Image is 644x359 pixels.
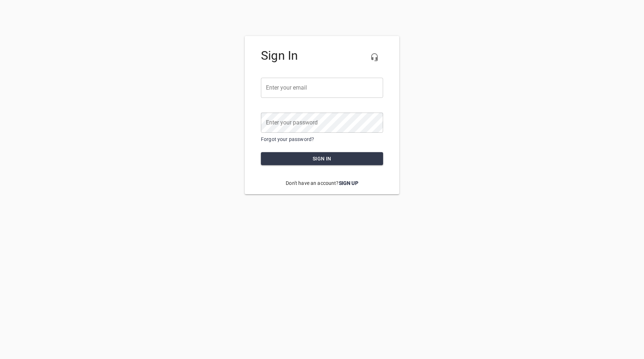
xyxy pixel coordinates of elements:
[366,49,383,66] button: Live Chat
[261,136,314,142] a: Forgot your password?
[261,49,383,63] h4: Sign In
[339,180,358,186] a: Sign Up
[261,152,383,165] button: Sign in
[261,174,383,192] p: Don't have an account?
[267,154,377,163] span: Sign in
